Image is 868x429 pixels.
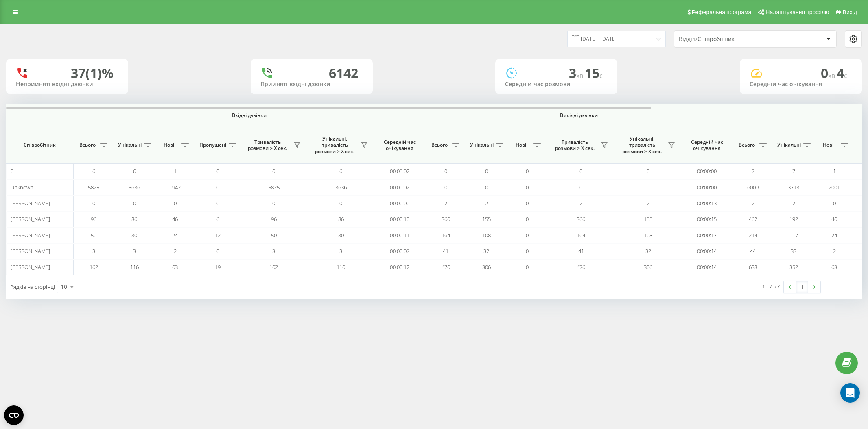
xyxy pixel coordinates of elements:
span: 0 [485,184,488,191]
span: Унікальні [777,142,801,148]
span: 192 [789,215,798,223]
div: 1 - 7 з 7 [762,282,780,290]
span: 5825 [268,184,280,191]
span: 2 [485,199,488,207]
span: 2 [792,199,795,207]
div: Відділ/Співробітник [679,36,776,43]
span: 0 [133,199,136,207]
span: Рядків на сторінці [10,283,55,290]
span: 0 [526,167,529,175]
span: Реферальна програма [692,9,752,15]
span: 0 [526,247,529,255]
span: 15 [585,64,603,82]
td: 00:00:07 [374,243,425,259]
span: Вихід [843,9,857,15]
span: 5825 [88,184,99,191]
span: Тривалість розмови > Х сек. [244,139,291,152]
td: 00:00:14 [682,243,732,259]
span: 3 [569,64,585,82]
span: 306 [482,263,491,271]
span: 3713 [788,184,799,191]
a: 1 [796,281,808,292]
span: 7 [752,167,754,175]
span: 366 [442,215,450,223]
span: 0 [526,263,529,271]
span: Всього [737,142,757,148]
span: Unknown [11,184,33,191]
span: 96 [271,215,277,223]
span: Нові [818,142,838,148]
span: 0 [647,184,649,191]
div: Неприйняті вхідні дзвінки [16,81,118,88]
span: 366 [577,215,585,223]
span: 0 [579,184,582,191]
span: 46 [172,215,178,223]
div: Середній час розмови [505,81,608,88]
span: Налаштування профілю [765,9,829,15]
span: 0 [526,232,529,239]
span: 2 [833,247,836,255]
span: Нові [159,142,179,148]
span: 0 [272,199,275,207]
span: 0 [216,247,219,255]
span: Унікальні [470,142,494,148]
span: 33 [791,247,796,255]
span: Унікальні, тривалість розмови > Х сек. [311,136,358,155]
span: 0 [833,199,836,207]
span: 3 [272,247,275,255]
td: 00:00:17 [682,227,732,243]
span: 44 [750,247,756,255]
span: 0 [444,184,447,191]
span: 96 [91,215,96,223]
span: 0 [216,167,219,175]
td: 00:00:15 [682,211,732,227]
span: 164 [577,232,585,239]
span: 32 [645,247,651,255]
span: 162 [90,263,98,271]
span: 24 [172,232,178,239]
span: 108 [482,232,491,239]
td: 00:00:12 [374,259,425,275]
span: 2 [752,199,754,207]
span: 63 [172,263,178,271]
span: Середній час очікування [688,139,726,152]
span: 6 [272,167,275,175]
span: 0 [526,199,529,207]
span: 41 [443,247,448,255]
div: Прийняті вхідні дзвінки [260,81,363,88]
span: 3636 [335,184,347,191]
span: 476 [442,263,450,271]
span: 2 [647,199,649,207]
span: 0 [444,167,447,175]
span: 0 [526,215,529,223]
td: 00:00:00 [374,195,425,211]
span: 3 [133,247,136,255]
td: 00:00:02 [374,179,425,195]
td: 00:00:10 [374,211,425,227]
span: 63 [831,263,837,271]
span: 0 [579,167,582,175]
span: 0 [174,199,177,207]
span: Вихідні дзвінки [444,112,713,119]
span: 6 [133,167,136,175]
span: Вхідні дзвінки [94,112,404,119]
span: 6 [92,167,95,175]
div: 37 (1)% [71,65,114,81]
span: c [599,71,603,80]
span: Пропущені [199,142,226,148]
span: 0 [647,167,649,175]
span: 117 [789,232,798,239]
span: Всього [429,142,450,148]
span: 162 [269,263,278,271]
span: 638 [749,263,757,271]
td: 00:05:02 [374,163,425,179]
span: c [844,71,847,80]
span: 6 [339,167,342,175]
span: 50 [91,232,96,239]
span: 155 [644,215,652,223]
span: 24 [831,232,837,239]
span: 0 [526,184,529,191]
span: 0 [485,167,488,175]
span: 2 [579,199,582,207]
span: 116 [130,263,139,271]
